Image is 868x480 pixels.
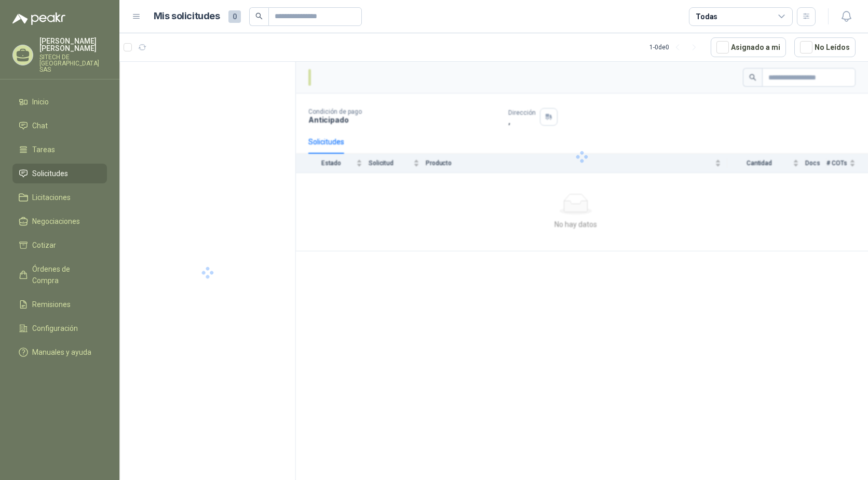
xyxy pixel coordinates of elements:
[32,346,91,358] span: Manuales y ayuda
[39,54,107,73] p: SITECH DE [GEOGRAPHIC_DATA] SAS
[255,12,263,20] span: search
[32,239,56,251] span: Cotizar
[12,92,107,112] a: Inicio
[12,259,107,290] a: Órdenes de Compra
[12,12,65,25] img: Logo peakr
[12,188,107,207] a: Licitaciones
[228,10,241,23] span: 0
[12,140,107,159] a: Tareas
[711,37,786,57] button: Asignado a mi
[32,299,71,310] span: Remisiones
[12,235,107,255] a: Cotizar
[32,120,48,131] span: Chat
[32,192,71,203] span: Licitaciones
[12,295,107,314] a: Remisiones
[32,323,78,334] span: Configuración
[649,39,702,56] div: 1 - 0 de 0
[696,11,717,22] div: Todas
[12,164,107,183] a: Solicitudes
[39,37,107,52] p: [PERSON_NAME] [PERSON_NAME]
[12,342,107,362] a: Manuales y ayuda
[32,96,49,108] span: Inicio
[12,211,107,231] a: Negociaciones
[32,263,97,286] span: Órdenes de Compra
[154,9,220,24] h1: Mis solicitudes
[794,37,856,57] button: No Leídos
[32,168,68,179] span: Solicitudes
[12,318,107,338] a: Configuración
[12,116,107,136] a: Chat
[32,144,55,155] span: Tareas
[32,216,80,227] span: Negociaciones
